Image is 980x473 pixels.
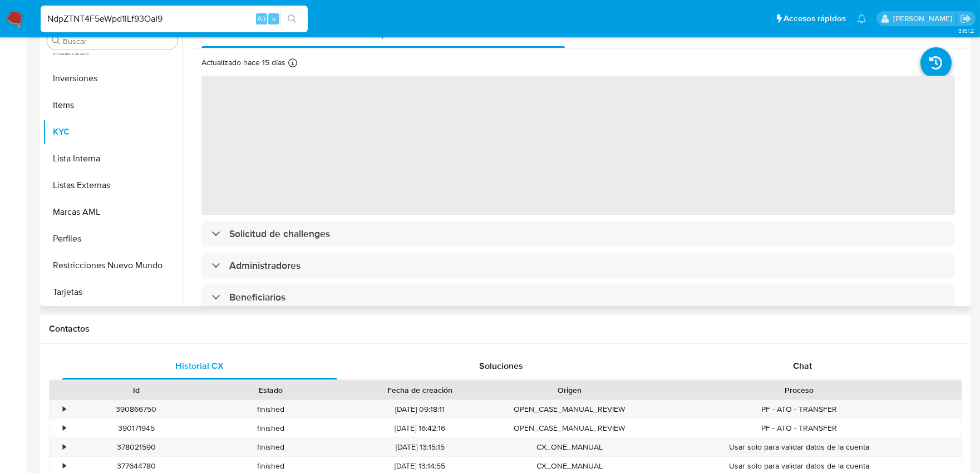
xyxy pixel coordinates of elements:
div: Proceso [644,385,954,396]
div: Beneficiarios [201,284,955,310]
div: finished [204,419,338,437]
div: 390866750 [69,400,204,418]
div: • [63,442,66,452]
button: Inversiones [43,65,182,92]
span: s [272,13,275,24]
div: • [63,423,66,433]
div: Usar solo para validar datos de la cuenta [637,438,962,456]
button: Buscar [52,36,61,45]
div: OPEN_CASE_MANUAL_REVIEW [502,419,637,437]
button: KYC [43,119,182,145]
div: finished [204,438,338,456]
span: Alt [257,13,266,24]
div: • [63,461,66,471]
span: Chat [793,359,812,372]
div: • [63,404,66,415]
div: finished [204,400,338,418]
div: Administradores [201,253,955,278]
div: [DATE] 09:18:11 [338,400,502,418]
div: Id [77,385,196,396]
div: 378021590 [69,438,204,456]
span: Soluciones [479,359,523,372]
div: 390171945 [69,419,204,437]
p: Actualizado hace 15 días [201,57,285,68]
h3: Beneficiarios [229,291,285,303]
div: PF - ATO - TRANSFER [637,400,962,418]
h1: Contactos [49,323,962,334]
input: Buscar usuario o caso... [41,12,308,26]
h3: Administradores [229,259,301,272]
h3: Solicitud de challenges [229,228,330,240]
button: Restricciones Nuevo Mundo [43,252,182,279]
span: 3.161.2 [958,26,974,35]
button: Perfiles [43,225,182,252]
div: PF - ATO - TRANSFER [637,419,962,437]
p: sandra.chabay@mercadolibre.com [893,13,956,24]
button: Lista Interna [43,145,182,172]
div: [DATE] 13:15:15 [338,438,502,456]
div: Fecha de creación [346,385,494,396]
span: Historial CX [175,359,224,372]
a: Notificaciones [857,14,866,23]
button: Listas Externas [43,172,182,199]
div: OPEN_CASE_MANUAL_REVIEW [502,400,637,418]
button: Marcas AML [43,199,182,225]
button: search-icon [280,11,303,27]
span: Accesos rápidos [784,13,846,24]
a: Salir [960,13,972,24]
button: Tarjetas [43,279,182,306]
div: Estado [211,385,331,396]
div: [DATE] 16:42:16 [338,419,502,437]
input: Buscar [63,36,173,46]
div: CX_ONE_MANUAL [502,438,637,456]
div: Origen [510,385,629,396]
button: Items [43,92,182,119]
span: ‌ [201,76,955,215]
div: Solicitud de challenges [201,221,955,247]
